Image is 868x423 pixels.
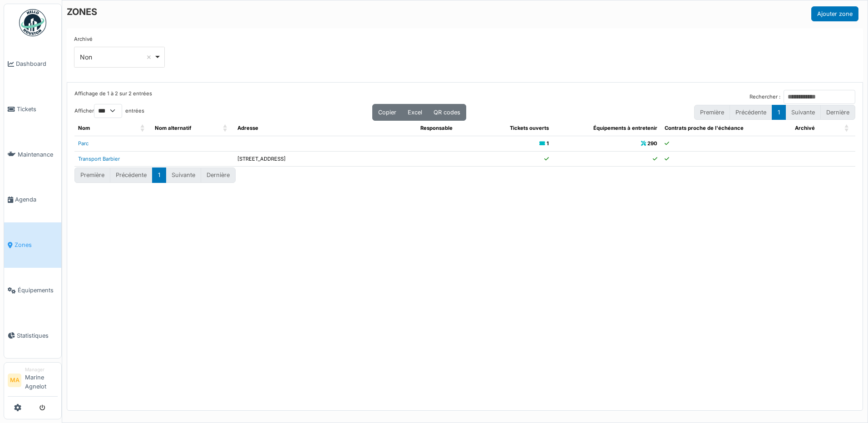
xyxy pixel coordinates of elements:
button: Excel [402,104,428,121]
span: Maintenance [18,150,58,159]
span: Zones [15,241,58,249]
b: 290 [647,140,657,147]
span: Tickets [17,105,58,113]
label: Archivé [74,35,93,43]
a: Agenda [4,177,61,222]
select: Afficherentrées [94,104,122,118]
button: Remove item: 'false' [144,53,153,62]
label: Afficher entrées [74,104,144,118]
span: Nom [78,125,90,131]
span: Agenda [15,195,58,204]
span: Nom: Activate to sort [140,121,146,136]
div: Non [80,52,154,62]
span: Copier [378,109,396,116]
div: Affichage de 1 à 2 sur 2 entrées [74,90,152,104]
label: Rechercher : [750,93,780,101]
nav: pagination [74,167,236,182]
span: Contrats proche de l'échéance [665,125,744,131]
span: Adresse [237,125,258,131]
b: 1 [547,140,549,147]
a: Dashboard [4,41,61,87]
nav: pagination [694,105,855,120]
img: Badge_color-CXgf-gQk.svg [19,9,46,36]
span: Nom alternatif [155,125,191,131]
a: Transport Barbier [78,156,120,162]
a: Statistiques [4,313,61,358]
button: QR codes [428,104,466,121]
li: Marine Agnelot [25,366,58,394]
span: Responsable [420,125,453,131]
a: Parc [78,140,89,147]
a: Équipements [4,268,61,313]
a: MA ManagerMarine Agnelot [8,366,58,397]
span: Archivé [795,125,815,131]
span: Nom alternatif: Activate to sort [223,121,228,136]
span: Équipements à entretenir [593,125,657,131]
span: Statistiques [17,331,58,340]
div: Manager [25,366,58,373]
a: Tickets [4,87,61,132]
span: Dashboard [16,59,58,68]
span: Équipements [18,286,58,295]
button: 1 [152,167,166,182]
h6: ZONES [67,6,97,17]
button: 1 [772,105,786,120]
span: Tickets ouverts [510,125,549,131]
td: [STREET_ADDRESS] [234,151,417,167]
span: QR codes [434,109,460,116]
a: Maintenance [4,132,61,177]
span: Archivé: Activate to sort [844,121,850,136]
span: Excel [408,109,422,116]
li: MA [8,374,21,387]
button: Copier [372,104,402,121]
button: Ajouter zone [811,6,858,21]
a: Zones [4,222,61,268]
